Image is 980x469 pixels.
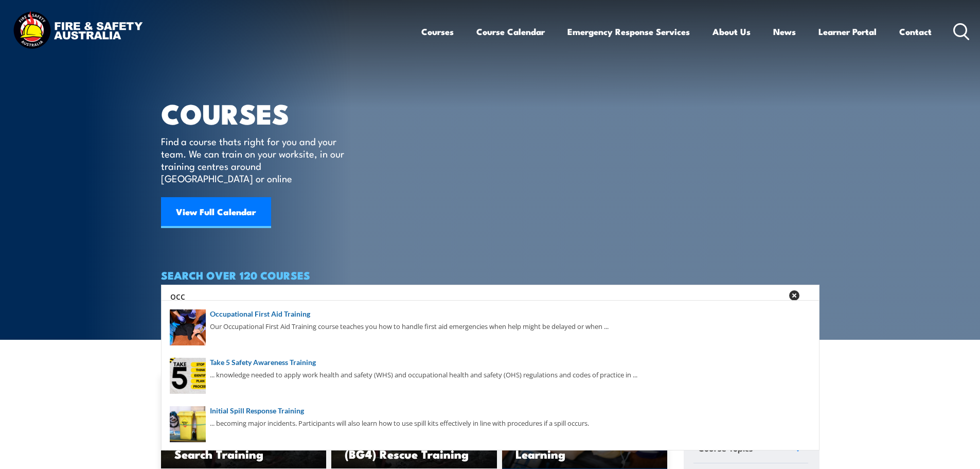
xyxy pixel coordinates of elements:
button: Search magnifier button [801,288,816,303]
h3: Provide [MEDICAL_DATA] Training inc. Pre-course Learning [515,412,654,460]
a: Courses [421,18,454,45]
a: Emergency Response Services [567,18,690,45]
a: News [773,18,796,45]
a: Take 5 Safety Awareness Training [170,357,811,368]
a: Initial Spill Response Training [170,405,811,416]
a: Contact [899,18,932,45]
a: Course Calendar [476,18,545,45]
a: Learner Portal [818,18,877,45]
a: View Full Calendar [161,197,271,228]
a: Occupational First Aid Training [170,308,811,320]
form: Search form [172,288,785,303]
h3: Underground Fire and Search Training [174,436,313,460]
h4: SEARCH OVER 120 COURSES [161,269,819,281]
p: Find a course thats right for you and your team. We can train on your worksite, in our training c... [161,135,349,184]
h1: COURSES [161,101,359,125]
h3: Underground Specialist (BG4) Rescue Training [345,436,484,460]
a: About Us [712,18,751,45]
input: Search input [170,288,782,303]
